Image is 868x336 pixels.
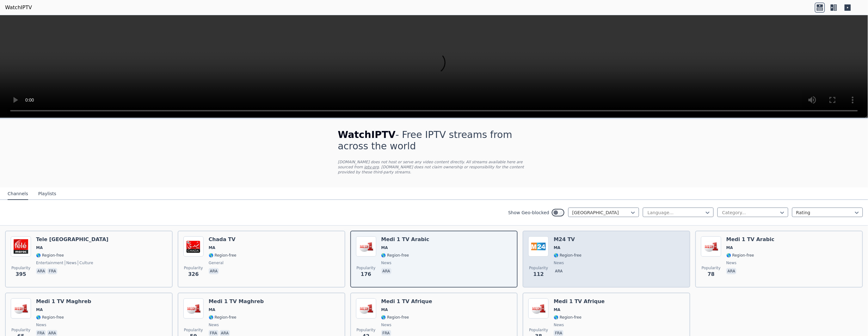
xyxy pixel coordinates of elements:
[554,253,582,258] span: 🌎 Region-free
[209,245,215,250] span: MA
[554,236,582,243] h6: M24 TV
[554,245,560,250] span: MA
[381,268,391,274] p: ara
[726,236,774,243] h6: Medi 1 TV Arabic
[209,268,219,274] p: ara
[11,298,31,319] img: Medi 1 TV Maghreb
[209,236,237,243] h6: Chada TV
[554,322,564,327] span: news
[36,268,46,274] p: ara
[554,268,564,274] p: ara
[701,236,721,257] img: Medi 1 TV Arabic
[11,265,30,271] span: Popularity
[726,268,736,274] p: ara
[47,268,57,274] p: fra
[726,260,736,265] span: news
[65,260,77,265] span: news
[36,253,64,258] span: 🌎 Region-free
[357,327,376,333] span: Popularity
[209,253,237,258] span: 🌎 Region-free
[188,271,199,278] span: 326
[8,188,28,200] button: Channels
[381,236,429,243] h6: Medi 1 TV Arabic
[381,322,391,327] span: news
[726,245,733,250] span: MA
[11,236,31,257] img: Tele Maroc
[726,253,754,258] span: 🌎 Region-free
[209,260,224,265] span: general
[183,236,204,257] img: Chada TV
[554,315,582,320] span: 🌎 Region-free
[361,271,371,278] span: 176
[381,253,409,258] span: 🌎 Region-free
[36,298,91,305] h6: Medi 1 TV Maghreb
[528,236,549,257] img: M24 TV
[209,298,264,305] h6: Medi 1 TV Maghreb
[183,298,204,319] img: Medi 1 TV Maghreb
[529,327,548,333] span: Popularity
[338,129,530,152] h1: - Free IPTV streams from across the world
[209,315,237,320] span: 🌎 Region-free
[356,298,376,319] img: Medi 1 TV Afrique
[381,260,391,265] span: news
[381,315,409,320] span: 🌎 Region-free
[36,307,43,312] span: MA
[36,260,64,265] span: entertainment
[36,322,46,327] span: news
[36,245,43,250] span: MA
[508,209,549,216] label: Show Geo-blocked
[184,327,203,333] span: Popularity
[554,260,564,265] span: news
[15,271,26,278] span: 395
[356,236,376,257] img: Medi 1 TV Arabic
[554,307,560,312] span: MA
[381,307,388,312] span: MA
[529,265,548,271] span: Popularity
[708,271,715,278] span: 78
[209,307,215,312] span: MA
[338,129,396,140] span: WatchIPTV
[11,327,30,333] span: Popularity
[702,265,721,271] span: Popularity
[554,298,605,305] h6: Medi 1 TV Afrique
[533,271,544,278] span: 112
[338,159,530,175] p: [DOMAIN_NAME] does not host or serve any video content directly. All streams available here are s...
[5,4,32,11] a: WatchIPTV
[528,298,549,319] img: Medi 1 TV Afrique
[357,265,376,271] span: Popularity
[209,322,219,327] span: news
[381,245,388,250] span: MA
[36,315,64,320] span: 🌎 Region-free
[78,260,93,265] span: culture
[184,265,203,271] span: Popularity
[38,188,56,200] button: Playlists
[36,236,108,243] h6: Tele [GEOGRAPHIC_DATA]
[364,165,379,169] a: iptv-org
[381,298,432,305] h6: Medi 1 TV Afrique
